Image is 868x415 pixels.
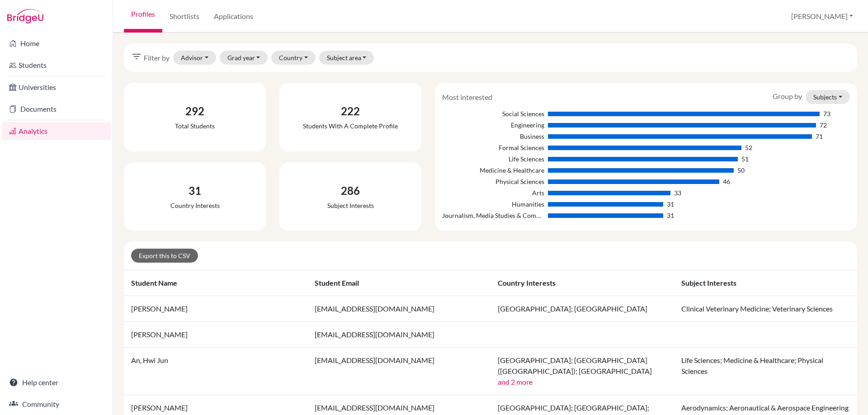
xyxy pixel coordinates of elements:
[2,34,111,52] a: Home
[220,51,268,65] button: Grad year
[131,249,198,263] a: Export this to CSV
[124,270,307,296] th: Student name
[442,154,544,164] div: Life Sciences
[2,78,111,96] a: Universities
[2,395,111,413] a: Community
[442,120,544,130] div: Engineering
[766,90,857,104] div: Group by
[491,348,674,395] td: [GEOGRAPHIC_DATA]; [GEOGRAPHIC_DATA] ([GEOGRAPHIC_DATA]); [GEOGRAPHIC_DATA]
[442,132,544,141] div: Business
[303,103,398,119] div: 222
[737,165,745,175] div: 50
[175,121,215,131] div: Total students
[2,100,111,118] a: Documents
[823,109,830,118] div: 73
[667,199,674,209] div: 31
[442,165,544,175] div: Medicine & Healthcare
[144,52,170,63] span: Filter by
[170,201,220,210] div: Country interests
[307,296,491,322] td: [EMAIL_ADDRESS][DOMAIN_NAME]
[816,132,823,141] div: 71
[327,183,374,199] div: 286
[674,188,681,198] div: 33
[442,177,544,186] div: Physical Sciences
[820,120,827,130] div: 72
[442,143,544,152] div: Formal Sciences
[307,348,491,395] td: [EMAIL_ADDRESS][DOMAIN_NAME]
[2,122,111,140] a: Analytics
[124,322,307,348] td: [PERSON_NAME]
[435,92,499,103] div: Most interested
[124,296,307,322] td: [PERSON_NAME]
[271,51,316,65] button: Country
[667,211,674,220] div: 31
[442,109,544,118] div: Social Sciences
[319,51,374,65] button: Subject area
[307,322,491,348] td: [EMAIL_ADDRESS][DOMAIN_NAME]
[741,154,749,164] div: 51
[806,90,850,104] button: Subjects
[2,373,111,391] a: Help center
[303,121,398,131] div: Students with a complete profile
[491,270,674,296] th: Country interests
[442,188,544,198] div: Arts
[307,270,491,296] th: Student email
[674,270,858,296] th: Subject interests
[131,51,142,62] i: filter_list
[442,211,544,220] div: Journalism, Media Studies & Communication
[442,199,544,209] div: Humanities
[723,177,730,186] div: 46
[327,201,374,210] div: Subject interests
[2,56,111,74] a: Students
[175,103,215,119] div: 292
[173,51,216,65] button: Advisor
[124,348,307,395] td: An, Hwi Jun
[170,183,220,199] div: 31
[745,143,752,152] div: 52
[674,348,858,395] td: Life Sciences; Medicine & Healthcare; Physical Sciences
[7,9,43,24] img: Bridge-U
[491,296,674,322] td: [GEOGRAPHIC_DATA]; [GEOGRAPHIC_DATA]
[787,8,857,25] button: [PERSON_NAME]
[674,296,858,322] td: Clinical Veterinary Medicine; Veterinary Sciences
[498,377,533,387] button: and 2 more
